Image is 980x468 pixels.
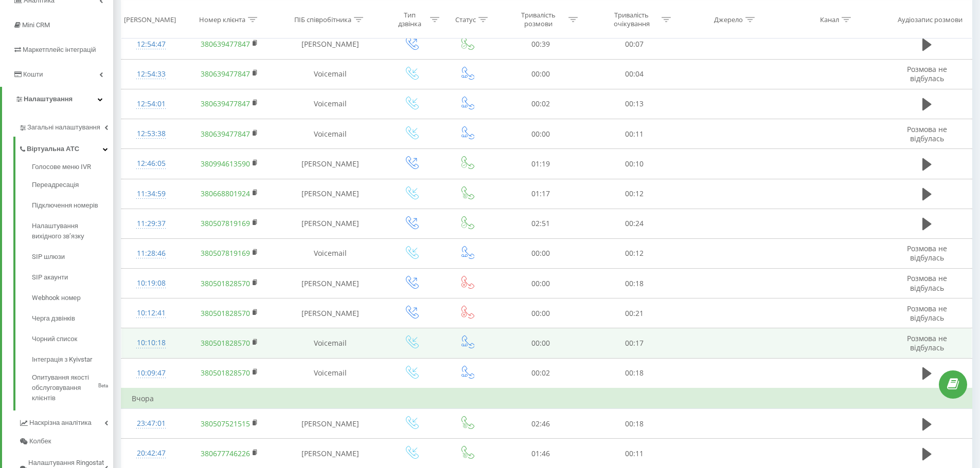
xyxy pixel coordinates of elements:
div: Тип дзвінка [391,11,427,28]
div: 10:10:18 [132,333,171,353]
td: 00:21 [587,298,681,328]
td: [PERSON_NAME] [278,149,382,179]
span: Mini CRM [22,21,50,29]
div: 11:34:59 [132,184,171,204]
a: SIP акаунти [32,267,113,288]
span: Маркетплейс інтеграцій [23,46,96,53]
td: 00:10 [587,149,681,179]
span: Чорний список [32,334,77,344]
div: 11:29:37 [132,214,171,234]
a: 380501828570 [201,308,250,318]
span: Колбек [29,436,51,446]
a: 380507819169 [201,248,250,258]
div: 12:54:47 [132,34,171,54]
td: 01:19 [494,149,587,179]
div: 23:47:01 [132,414,171,434]
a: Інтеграція з Kyivstar [32,349,113,370]
td: 00:13 [587,89,681,119]
span: Віртуальна АТС [27,144,79,154]
td: 00:00 [494,298,587,328]
div: Тривалість очікування [604,11,659,28]
a: Підключення номерів [32,195,113,216]
td: [PERSON_NAME] [278,29,382,59]
a: Налаштування вихідного зв’язку [32,216,113,247]
a: 380639477847 [201,69,250,79]
td: [PERSON_NAME] [278,298,382,328]
span: Підключення номерів [32,200,98,211]
div: 20:42:47 [132,443,171,463]
a: Черга дзвінків [32,308,113,329]
a: Налаштування [2,87,113,111]
td: 00:18 [587,269,681,298]
div: Джерело [714,15,743,24]
td: 00:00 [494,119,587,149]
td: 00:18 [587,358,681,388]
td: 00:00 [494,59,587,89]
span: Розмова не відбулась [907,124,947,143]
td: 00:07 [587,29,681,59]
div: 10:09:47 [132,363,171,383]
span: Опитування якості обслуговування клієнтів [32,372,96,403]
div: ПІБ співробітника [294,15,351,24]
span: Розмова не відбулась [907,64,947,83]
td: Voicemail [278,358,382,388]
span: Загальні налаштування [27,122,100,133]
a: 380501828570 [201,338,250,348]
div: 12:46:05 [132,154,171,174]
td: 00:02 [494,89,587,119]
td: 00:24 [587,209,681,238]
a: Webhook номер [32,288,113,308]
span: Налаштування [24,95,73,103]
a: 380501828570 [201,368,250,378]
span: Черга дзвінків [32,313,75,324]
td: 00:02 [494,358,587,388]
td: Вчора [121,388,972,409]
span: Кошти [23,70,43,78]
div: 11:28:46 [132,244,171,264]
td: 00:11 [587,119,681,149]
a: Переадресація [32,175,113,195]
td: [PERSON_NAME] [278,209,382,238]
td: 01:17 [494,179,587,209]
div: 10:12:41 [132,303,171,323]
span: Розмова не відбулась [907,333,947,352]
a: Віртуальна АТС [19,137,113,158]
td: [PERSON_NAME] [278,409,382,439]
a: 380639477847 [201,99,250,108]
span: Розмова не відбулась [907,273,947,292]
div: 12:54:33 [132,64,171,84]
div: Канал [820,15,839,24]
td: 00:39 [494,29,587,59]
a: Чорний список [32,329,113,349]
a: 380639477847 [201,39,250,49]
td: 02:46 [494,409,587,439]
a: 380639477847 [201,129,250,139]
a: 380994613590 [201,159,250,169]
td: Voicemail [278,89,382,119]
div: 12:54:01 [132,94,171,114]
td: [PERSON_NAME] [278,269,382,298]
div: Тривалість розмови [511,11,566,28]
div: Номер клієнта [199,15,245,24]
a: Наскрізна аналітика [19,410,113,432]
a: 380677746226 [201,448,250,458]
span: SIP шлюзи [32,252,65,262]
td: Voicemail [278,328,382,358]
span: Розмова не відбулась [907,304,947,323]
td: [PERSON_NAME] [278,179,382,209]
td: 00:17 [587,328,681,358]
td: Voicemail [278,238,382,268]
a: 380501828570 [201,278,250,288]
a: Голосове меню IVR [32,162,113,175]
span: Інтеграція з Kyivstar [32,354,92,365]
td: 00:12 [587,238,681,268]
td: 00:00 [494,238,587,268]
td: Voicemail [278,59,382,89]
a: Опитування якості обслуговування клієнтівBeta [32,370,113,403]
a: Колбек [19,432,113,451]
td: 00:12 [587,179,681,209]
a: 380668801924 [201,189,250,198]
a: Загальні налаштування [19,115,113,137]
span: Налаштування вихідного зв’язку [32,221,108,241]
span: Переадресація [32,180,79,190]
